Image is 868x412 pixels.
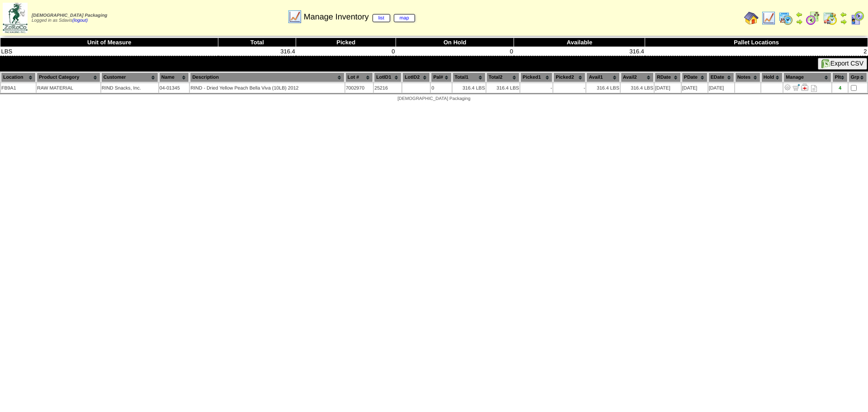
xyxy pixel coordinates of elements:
th: EDate [708,72,734,82]
i: Note [811,85,817,92]
td: RAW MATERIAL [37,83,100,93]
th: Total [218,38,296,47]
img: arrowleft.gif [796,11,803,18]
td: 316.4 [218,47,296,56]
img: arrowright.gif [796,18,803,25]
a: map [394,14,415,22]
img: excel.gif [821,59,830,68]
th: Location [1,72,36,82]
td: [DATE] [682,83,708,93]
td: 0 [396,47,514,56]
td: 7002970 [345,83,373,93]
th: RDate [655,72,681,82]
th: Pallet Locations [645,38,868,47]
th: Manage [783,72,831,82]
td: [DATE] [708,83,734,93]
th: Lot # [345,72,373,82]
a: list [373,14,390,22]
th: Unit of Measure [0,38,218,47]
span: [DEMOGRAPHIC_DATA] Packaging [32,13,107,18]
td: [DATE] [655,83,681,93]
th: Avail1 [586,72,619,82]
th: LotID2 [402,72,430,82]
th: On Hold [396,38,514,47]
span: Manage Inventory [304,12,415,22]
img: calendarcustomer.gif [850,11,864,25]
th: Picked [296,38,396,47]
td: FB9A1 [1,83,36,93]
td: 04-01345 [159,83,189,93]
td: - [520,83,552,93]
img: Adjust [784,84,791,91]
th: Picked2 [553,72,585,82]
th: Picked1 [520,72,552,82]
th: Product Category [37,72,100,82]
th: PDate [682,72,708,82]
td: RIND Snacks, Inc. [101,83,158,93]
img: line_graph.gif [761,11,776,25]
th: Grp [849,72,867,82]
img: calendarprod.gif [778,11,793,25]
th: Pal# [431,72,451,82]
th: Customer [101,72,158,82]
th: Total2 [486,72,519,82]
td: 2 [645,47,868,56]
td: 25216 [374,83,401,93]
img: arrowleft.gif [840,11,847,18]
img: line_graph.gif [288,9,302,24]
th: Total1 [453,72,486,82]
th: Description [190,72,344,82]
span: [DEMOGRAPHIC_DATA] Packaging [397,96,470,101]
th: Available [514,38,645,47]
td: 316.4 LBS [586,83,619,93]
td: - [553,83,585,93]
img: calendarinout.gif [823,11,837,25]
td: RIND - Dried Yellow Peach Bella Viva (10LB) 2012 [190,83,344,93]
span: Logged in as Sdavis [32,13,107,23]
td: 316.4 LBS [453,83,486,93]
img: home.gif [744,11,759,25]
td: 316.4 LBS [621,83,654,93]
img: calendarblend.gif [806,11,820,25]
img: Manage Hold [801,84,808,91]
img: arrowright.gif [840,18,847,25]
a: (logout) [72,18,88,23]
td: LBS [0,47,218,56]
th: Plt [832,72,847,82]
td: 316.4 LBS [486,83,519,93]
div: 4 [833,85,847,91]
button: Export CSV [818,58,867,70]
th: Hold [761,72,783,82]
img: Move [793,84,800,91]
td: 0 [296,47,396,56]
th: Notes [735,72,760,82]
th: LotID1 [374,72,401,82]
img: zoroco-logo-small.webp [3,3,28,33]
td: 0 [431,83,451,93]
th: Name [159,72,189,82]
td: 316.4 [514,47,645,56]
th: Avail2 [621,72,654,82]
